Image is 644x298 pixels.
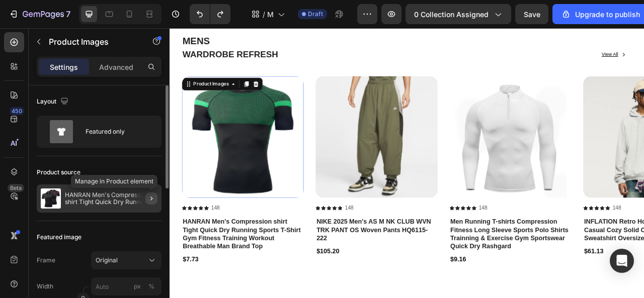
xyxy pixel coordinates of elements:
span: Draft [308,10,323,19]
div: Product source [37,168,80,177]
p: 7 [66,8,70,20]
div: $105.20 [185,277,216,290]
a: HANRAN Men's Compression shirt Tight Quick Dry Running Sports T-Shirt Gym Fitness Training Workou... [15,61,170,216]
button: <p>View All</p> [541,25,589,43]
div: Featured only [86,120,147,143]
p: 148 [52,225,63,233]
img: product feature img [41,188,61,209]
p: HANRAN Men's Compression shirt Tight Quick Dry Running Sports T-Shirt Gym Fitness Training Workou... [65,191,157,206]
span: Men [267,9,274,20]
span: Original [96,256,118,265]
div: Open Intercom Messenger [610,249,634,273]
div: $61.13 [526,277,552,290]
p: View All [549,30,571,38]
label: Frame [37,256,55,265]
div: Layout [37,95,70,109]
a: NIKE 2025 Men's AS M NK CLUB WVN TRK PANT OS Woven Pants HQ6115-222 [185,61,340,216]
div: 450 [10,107,24,115]
span: / [263,9,265,20]
div: px [134,282,141,291]
div: Product Images [28,66,76,75]
label: Width [37,282,53,291]
div: Featured image [37,233,82,242]
button: Save [515,4,548,24]
button: 0 collection assigned [406,4,511,24]
button: 7 [4,4,75,24]
h2: MENS [15,7,589,25]
p: 148 [563,225,574,233]
input: px% [91,277,162,295]
h1: Men Running T-shirts Compression Fitness Long Sleeve Sports Polo Shirts Trainning & Exercise Gym ... [356,240,511,284]
p: 148 [222,225,233,233]
iframe: Design area [170,28,644,298]
p: WARDROBE REFRESH [16,26,293,41]
p: 148 [393,225,404,233]
h1: NIKE 2025 Men's AS M NK CLUB WVN TRK PANT OS Woven Pants HQ6115-222 [185,240,340,273]
p: Settings [50,62,78,72]
div: % [148,282,154,291]
h1: HANRAN Men's Compression shirt Tight Quick Dry Running Sports T-Shirt Gym Fitness Training Workou... [15,240,170,284]
button: Original [91,251,162,269]
div: Beta [8,184,24,192]
button: px [145,280,157,292]
span: Save [524,10,540,19]
button: % [131,280,143,292]
p: Product Images [49,36,134,48]
div: Upgrade to publish [561,9,640,20]
a: Men Running T-shirts Compression Fitness Long Sleeve Sports Polo Shirts Trainning & Exercise Gym ... [356,61,511,216]
p: Advanced [99,62,133,72]
span: 0 collection assigned [414,9,489,20]
div: Undo/Redo [190,4,230,24]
